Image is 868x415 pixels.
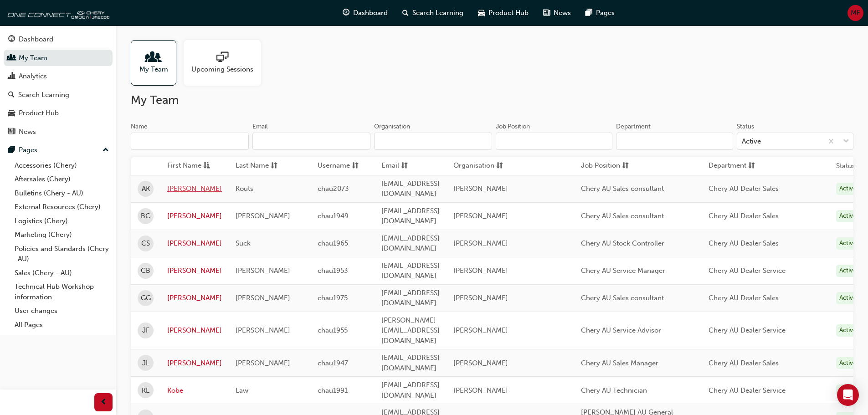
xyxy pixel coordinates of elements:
span: people-icon [8,54,15,62]
div: Organisation [374,122,410,131]
span: [PERSON_NAME] [453,239,508,247]
a: Technical Hub Workshop information [11,280,113,304]
span: chau2073 [318,184,349,193]
a: Accessories (Chery) [11,159,113,173]
input: Organisation [374,133,492,150]
a: search-iconSearch Learning [395,4,471,22]
div: Active [836,292,860,304]
span: MF [851,8,860,18]
span: KL [142,385,149,396]
a: Bulletins (Chery - AU) [11,186,113,200]
div: Active [836,183,860,195]
span: [EMAIL_ADDRESS][DOMAIN_NAME] [381,289,440,307]
button: Pages [4,142,113,159]
span: BC [141,211,150,221]
span: [PERSON_NAME] [453,386,508,395]
span: Law [236,386,248,395]
span: Suck [236,239,251,247]
th: Status [836,161,855,171]
span: [EMAIL_ADDRESS][DOMAIN_NAME] [381,354,440,372]
div: Dashboard [19,34,53,45]
div: Pages [19,145,37,155]
span: News [554,8,571,18]
span: CB [141,266,150,276]
button: Last Namesorting-icon [236,160,286,172]
span: First Name [167,160,201,172]
span: Upcoming Sessions [191,64,253,75]
div: Active [836,357,860,369]
span: prev-icon [100,397,107,408]
span: Chery AU Sales consultant [581,212,664,220]
span: pages-icon [8,146,15,154]
span: [PERSON_NAME] [236,326,290,334]
span: Chery AU Dealer Sales [709,212,779,220]
button: MF [847,5,863,21]
span: news-icon [543,7,550,19]
span: Chery AU Technician [581,386,647,395]
span: guage-icon [8,36,15,44]
span: Dashboard [353,8,388,18]
span: [PERSON_NAME] [236,359,290,367]
input: Name [131,133,249,150]
div: Active [836,210,860,222]
a: User changes [11,304,113,318]
span: sorting-icon [622,160,629,172]
button: DashboardMy TeamAnalyticsSearch LearningProduct HubNews [4,29,113,142]
a: Kobe [167,385,222,396]
a: Product Hub [4,105,113,122]
a: Marketing (Chery) [11,228,113,242]
a: Aftersales (Chery) [11,172,113,186]
button: Job Positionsorting-icon [581,160,631,172]
span: Chery AU Dealer Sales [709,184,779,193]
a: Search Learning [4,87,113,103]
span: Pages [596,8,615,18]
input: Email [252,133,370,150]
a: Analytics [4,68,113,85]
a: car-iconProduct Hub [471,4,536,22]
div: Active [836,265,860,277]
span: [PERSON_NAME] [453,326,508,334]
a: [PERSON_NAME] [167,238,222,249]
span: [PERSON_NAME] [453,184,508,193]
div: Product Hub [19,108,59,118]
span: sessionType_ONLINE_URL-icon [216,51,228,64]
div: Job Position [496,122,530,131]
span: [EMAIL_ADDRESS][DOMAIN_NAME] [381,179,440,198]
span: chau1953 [318,266,348,275]
span: [PERSON_NAME] [236,294,290,302]
div: Active [836,324,860,337]
span: sorting-icon [352,160,359,172]
button: Organisationsorting-icon [453,160,503,172]
button: Emailsorting-icon [381,160,431,172]
span: Chery AU Dealer Sales [709,294,779,302]
span: Chery AU Dealer Service [709,266,786,275]
div: Department [616,122,651,131]
span: Chery AU Service Manager [581,266,665,275]
a: [PERSON_NAME] [167,266,222,276]
span: CS [141,238,150,249]
span: chau1947 [318,359,348,367]
span: chau1965 [318,239,348,247]
a: [PERSON_NAME] [167,211,222,221]
span: up-icon [103,144,109,156]
div: Status [737,122,754,131]
div: Active [836,384,860,397]
a: Dashboard [4,31,113,48]
span: My Team [139,64,168,75]
span: [EMAIL_ADDRESS][DOMAIN_NAME] [381,381,440,400]
span: Username [318,160,350,172]
span: Chery AU Sales Manager [581,359,658,367]
div: News [19,127,36,137]
div: Email [252,122,268,131]
a: pages-iconPages [578,4,622,22]
span: search-icon [402,7,409,19]
a: All Pages [11,318,113,332]
span: chau1955 [318,326,348,334]
a: oneconnect [5,4,109,22]
span: Search Learning [412,8,463,18]
span: Chery AU Dealer Sales [709,359,779,367]
div: Name [131,122,148,131]
span: [PERSON_NAME] [453,266,508,275]
span: Last Name [236,160,269,172]
span: Chery AU Sales consultant [581,294,664,302]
